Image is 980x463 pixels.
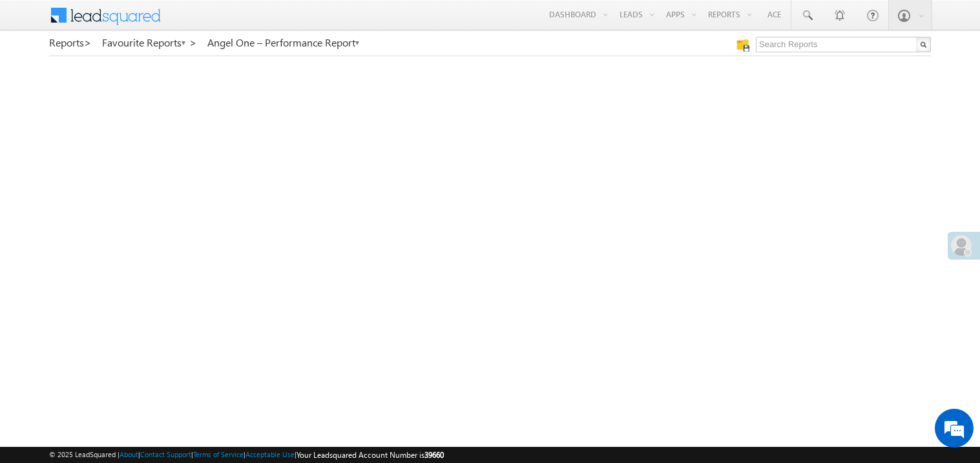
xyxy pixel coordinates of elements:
[102,37,197,48] a: Favourite Reports >
[189,35,197,50] span: >
[140,450,191,458] a: Contact Support
[297,450,444,460] span: Your Leadsquared Account Number is
[49,449,444,461] span: © 2025 LeadSquared | | | | |
[49,37,92,48] a: Reports>
[193,450,244,458] a: Terms of Service
[245,450,295,458] a: Acceptable Use
[207,37,360,48] a: Angel One – Performance Report
[736,39,749,52] img: Manage all your saved reports!
[756,37,931,52] input: Search Reports
[120,450,138,458] a: About
[424,450,444,460] span: 39660
[84,35,92,50] span: >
